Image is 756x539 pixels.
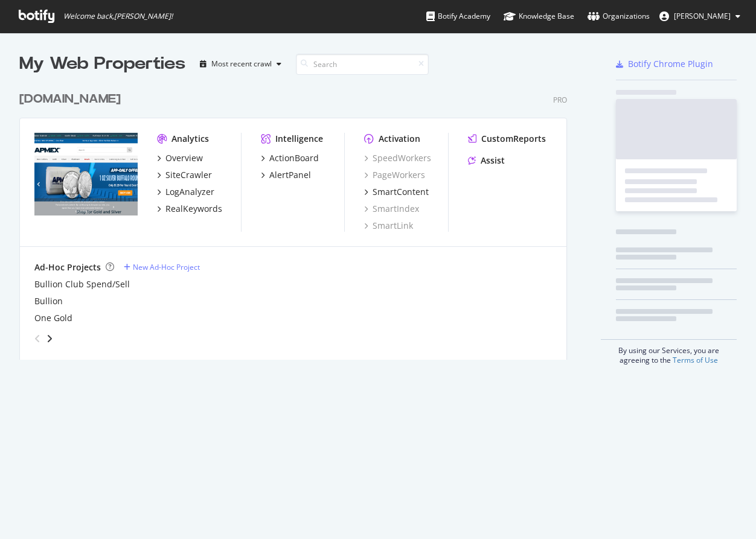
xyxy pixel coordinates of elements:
div: Assist [481,155,505,167]
a: SmartIndex [364,203,419,215]
a: [DOMAIN_NAME] [19,91,126,108]
button: Most recent crawl [195,54,286,74]
div: SiteCrawler [165,169,212,181]
div: angle-right [45,333,54,345]
a: Bullion Club Spend/Sell [34,278,130,290]
div: SmartContent [373,186,429,198]
div: Organizations [588,10,650,22]
a: Terms of Use [673,355,718,365]
button: [PERSON_NAME] [650,7,750,26]
div: Overview [165,152,203,164]
a: SmartLink [364,220,413,232]
div: Intelligence [275,133,323,145]
div: LogAnalyzer [165,186,214,198]
div: By using our Services, you are agreeing to the [601,339,737,365]
a: Assist [468,155,505,167]
div: RealKeywords [165,203,222,215]
div: grid [19,76,577,360]
div: angle-left [30,329,45,348]
a: CustomReports [468,133,546,145]
div: CustomReports [481,133,546,145]
div: Botify Academy [426,10,490,22]
a: Botify Chrome Plugin [616,58,713,70]
div: My Web Properties [19,52,185,76]
a: RealKeywords [157,203,222,215]
div: Pro [553,95,567,105]
div: Botify Chrome Plugin [628,58,713,70]
div: New Ad-Hoc Project [133,262,200,272]
div: Knowledge Base [504,10,574,22]
a: PageWorkers [364,169,425,181]
a: SpeedWorkers [364,152,431,164]
div: AlertPanel [269,169,311,181]
a: New Ad-Hoc Project [124,262,200,272]
div: Most recent crawl [211,60,272,68]
div: Ad-Hoc Projects [34,261,101,273]
span: Welcome back, [PERSON_NAME] ! [63,11,173,21]
div: Activation [379,133,420,145]
a: One Gold [34,312,72,324]
input: Search [296,54,429,75]
img: APMEX.com [34,133,138,215]
a: Bullion [34,295,63,307]
a: ActionBoard [261,152,319,164]
div: ActionBoard [269,152,319,164]
a: AlertPanel [261,169,311,181]
a: SmartContent [364,186,429,198]
span: Zachary Thompson [674,11,731,21]
a: Overview [157,152,203,164]
a: LogAnalyzer [157,186,214,198]
div: Analytics [171,133,209,145]
div: [DOMAIN_NAME] [19,91,121,108]
a: SiteCrawler [157,169,212,181]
